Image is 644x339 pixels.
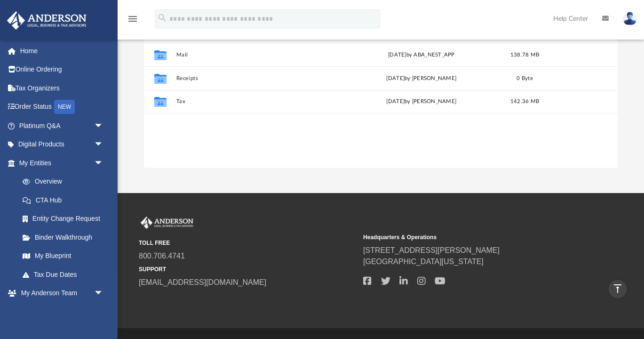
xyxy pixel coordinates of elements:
[176,52,337,58] button: Mail
[13,247,113,266] a: My Blueprint
[7,284,113,303] a: My Anderson Teamarrow_drop_down
[341,74,502,83] div: [DATE] by [PERSON_NAME]
[510,52,539,57] span: 138.78 MB
[363,233,581,242] small: Headquarters & Operations
[94,116,113,136] span: arrow_drop_down
[510,99,539,105] span: 142.36 MB
[13,302,108,321] a: My Anderson Team
[157,13,167,23] i: search
[139,217,195,229] img: Anderson Advisors Platinum Portal
[94,153,113,173] span: arrow_drop_down
[341,98,502,106] div: [DATE] by [PERSON_NAME]
[13,191,118,210] a: CTA Hub
[7,60,118,79] a: Online Ordering
[517,76,533,81] span: 0 Byte
[4,11,89,30] img: Anderson Advisors Platinum Portal
[139,278,266,286] a: [EMAIL_ADDRESS][DOMAIN_NAME]
[139,239,357,247] small: TOLL FREE
[7,97,118,117] a: Order StatusNEW
[7,135,118,154] a: Digital Productsarrow_drop_down
[127,18,138,24] a: menu
[13,228,118,247] a: Binder Walkthrough
[139,265,357,274] small: SUPPORT
[13,210,118,228] a: Entity Change Request
[612,283,623,294] i: vertical_align_top
[363,246,500,254] a: [STREET_ADDRESS][PERSON_NAME]
[363,258,484,266] a: [GEOGRAPHIC_DATA][US_STATE]
[176,99,337,105] button: Tax
[13,265,118,284] a: Tax Due Dates
[54,100,75,114] div: NEW
[7,116,118,135] a: Platinum Q&Aarrow_drop_down
[7,153,118,172] a: My Entitiesarrow_drop_down
[623,12,637,25] img: User Pic
[127,13,138,24] i: menu
[94,284,113,303] span: arrow_drop_down
[7,79,118,97] a: Tax Organizers
[341,51,502,59] div: [DATE] by ABA_NEST_APP
[608,279,628,299] a: vertical_align_top
[13,172,118,191] a: Overview
[94,135,113,154] span: arrow_drop_down
[139,252,185,260] a: 800.706.4741
[176,75,337,81] button: Receipts
[7,41,118,60] a: Home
